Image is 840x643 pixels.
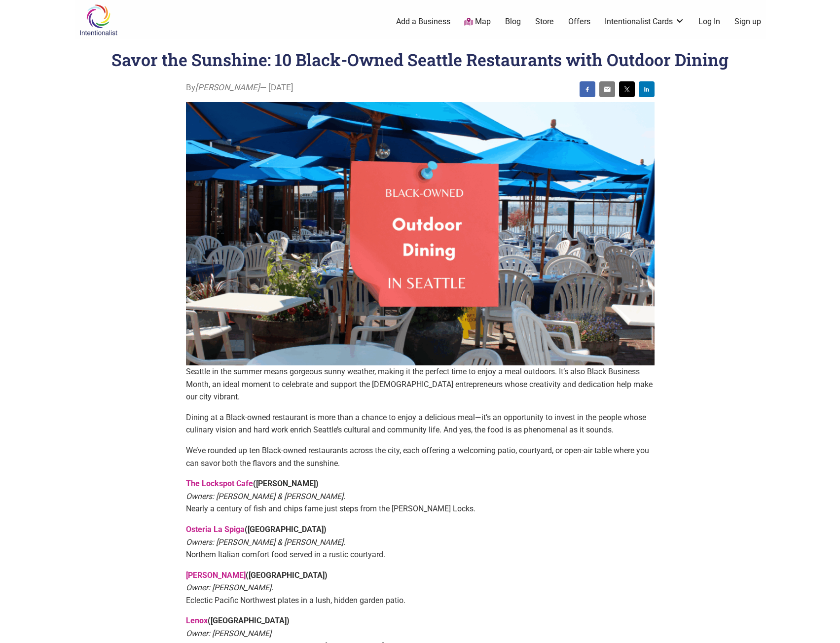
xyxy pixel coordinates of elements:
a: [PERSON_NAME] [186,571,246,580]
h1: Savor the Sunshine: 10 Black-Owned Seattle Restaurants with Outdoor Dining [111,48,729,71]
strong: ([GEOGRAPHIC_DATA]) [186,525,327,534]
a: The Lockspot Cafe [186,479,253,488]
a: Log In [698,16,720,27]
p: Northern Italian comfort food served in a rustic courtyard. [186,523,655,561]
strong: ([GEOGRAPHIC_DATA]) [186,616,290,625]
a: Blog [505,16,521,27]
a: Map [464,16,491,28]
a: Add a Business [396,16,450,27]
p: We’ve rounded up ten Black-owned restaurants across the city, each offering a welcoming patio, co... [186,444,655,469]
a: Osteria La Spiga [186,525,245,534]
a: Intentionalist Cards [605,16,685,27]
img: email sharing button [603,85,611,93]
img: facebook sharing button [584,85,591,93]
a: Sign up [734,16,761,27]
p: Dining at a Black-owned restaurant is more than a chance to enjoy a delicious meal—it’s an opport... [186,411,655,436]
em: Owners: [PERSON_NAME] & [PERSON_NAME]. [186,537,345,547]
a: Store [535,16,554,27]
img: Intentionalist [75,4,122,36]
strong: ([PERSON_NAME]) [186,479,319,488]
i: [PERSON_NAME] [195,82,260,92]
span: By — [DATE] [186,81,293,94]
p: Seattle in the summer means gorgeous sunny weather, making it the perfect time to enjoy a meal ou... [186,365,655,403]
em: Owners: [PERSON_NAME] & [PERSON_NAME]. [186,492,345,501]
p: Eclectic Pacific Northwest plates in a lush, hidden garden patio. [186,569,655,607]
strong: ([GEOGRAPHIC_DATA]) [186,571,328,580]
img: twitter sharing button [623,85,631,93]
a: Offers [568,16,590,27]
p: Nearly a century of fish and chips fame just steps from the [PERSON_NAME] Locks. [186,477,655,515]
em: Owner: [PERSON_NAME]. [186,583,273,592]
em: Owner: [PERSON_NAME] [186,629,271,638]
a: Lenox [186,616,208,625]
img: linkedin sharing button [643,85,651,93]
